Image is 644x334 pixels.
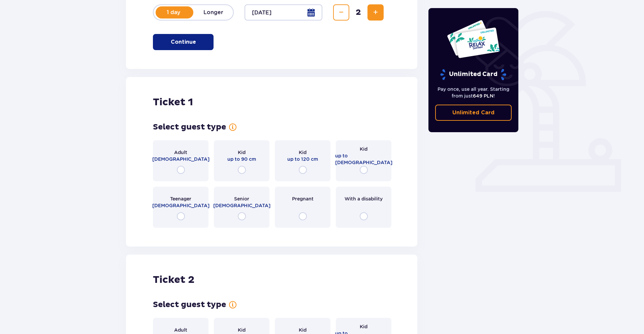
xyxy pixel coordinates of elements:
font: Adult [174,150,187,155]
font: Select guest type [153,300,226,310]
font: Kid [299,327,307,333]
font: Longer [203,9,223,15]
font: Unlimited Card [452,110,494,115]
a: Unlimited Card [435,105,512,121]
font: up to 90 cm [227,156,256,162]
font: ! [493,93,495,99]
font: Kid [299,150,307,155]
img: Two year-round cards for Suntago with the inscription 'UNLIMITED RELAX', on a white background wi... [447,20,500,59]
font: Adult [174,327,187,333]
font: Ticket [153,96,186,108]
font: Kid [360,324,367,329]
font: With a disability [345,196,383,201]
font: up to 120 cm [287,156,318,162]
font: Pay once, use all year. Starting from just [438,86,509,99]
font: [DEMOGRAPHIC_DATA] [152,203,210,208]
font: Teenager [170,196,191,201]
button: Increase [367,4,384,21]
font: 1 day [167,9,180,15]
font: Ticket [153,273,186,286]
font: [DEMOGRAPHIC_DATA] [213,203,270,208]
font: Continue [171,39,196,45]
font: Unlimited Card [449,70,497,78]
font: Pregnant [292,196,314,201]
button: Reduce [333,4,349,21]
font: 2 [188,273,194,286]
font: Senior [234,196,249,201]
font: 649 PLN [473,93,493,99]
font: Kid [238,150,246,155]
font: [DEMOGRAPHIC_DATA] [152,156,210,162]
font: up to [DEMOGRAPHIC_DATA] [335,153,392,165]
font: Kid [238,327,246,333]
button: Continue [153,34,214,50]
font: Select guest type [153,122,226,132]
font: 2 [356,7,361,17]
font: Kid [360,146,367,152]
font: 1 [188,96,193,108]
